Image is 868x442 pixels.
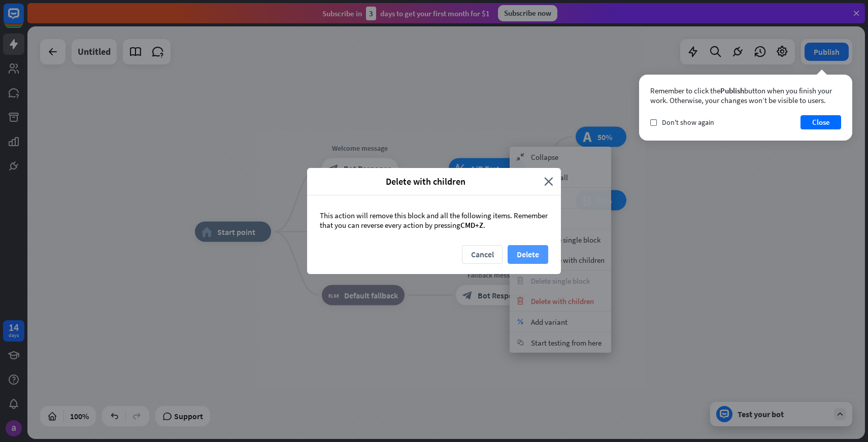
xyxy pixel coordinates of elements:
[544,176,553,187] i: close
[508,245,548,264] button: Delete
[315,176,537,187] span: Delete with children
[720,86,744,95] span: Publish
[307,195,561,245] div: This action will remove this block and all the following items. Remember that you can reverse eve...
[650,86,841,105] div: Remember to click the button when you finish your work. Otherwise, your changes won’t be visible ...
[662,118,714,127] span: Don't show again
[800,115,841,129] button: Close
[8,4,39,35] button: Open LiveChat chat widget
[462,245,503,264] button: Cancel
[460,220,483,230] span: CMD+Z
